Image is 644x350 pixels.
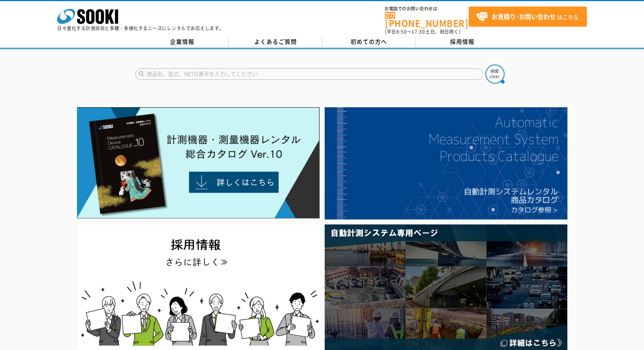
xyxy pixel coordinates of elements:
[325,107,567,219] img: 自動計測システムカタログ
[351,37,387,46] span: 初めての方へ
[492,12,556,21] strong: お見積り･お問い合わせ
[135,36,229,48] a: 企業情報
[385,12,469,27] a: [PHONE_NUMBER]
[396,28,407,35] span: 8:50
[57,26,224,31] p: 日々進化する計測技術と多種・多様化するニーズにレンタルでお応えします。
[385,6,469,11] span: お電話でのお問い合わせは
[77,107,320,219] img: Catalog Ver10
[135,68,483,80] input: 商品名、型式、NETIS番号を入力してください
[385,28,460,35] span: (平日 ～ 土日、祝日除く)
[415,36,509,48] a: 採用情報
[322,36,415,48] a: 初めての方へ
[485,65,505,84] img: btn_search.png
[476,11,578,23] span: はこちら
[229,36,322,48] a: よくあるご質問
[412,28,425,35] span: 17:30
[469,6,587,27] a: お見積り･お問い合わせはこちら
